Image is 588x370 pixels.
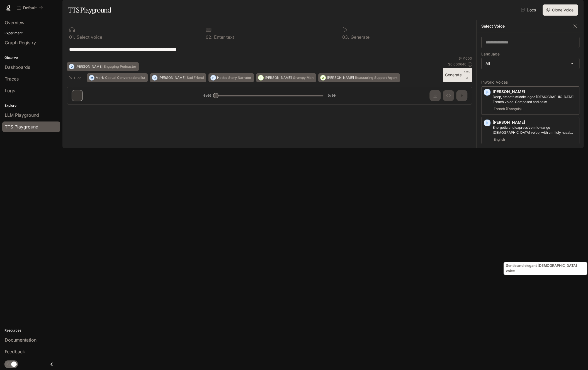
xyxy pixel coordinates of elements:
p: Reassuring Support Agent [355,76,397,79]
p: Sad Friend [187,76,204,79]
div: T [258,73,263,82]
p: Engaging Podcaster [104,65,136,68]
p: Hades [217,76,227,79]
p: 64 / 1000 [459,56,472,61]
button: MMarkCasual Conversationalist [87,73,148,82]
p: Story Narrator [228,76,251,79]
button: D[PERSON_NAME]Engaging Podcaster [67,62,139,71]
span: French (Français) [493,106,523,112]
button: Hide [67,73,85,82]
div: Gentle and elegant [DEMOGRAPHIC_DATA] voice [504,262,587,275]
p: $ 0.000640 [448,62,466,67]
p: [PERSON_NAME] [493,89,577,94]
p: Language [481,52,500,56]
p: Generate [349,35,370,39]
p: Enter text [213,35,234,39]
p: Casual Conversationalist [105,76,145,79]
button: T[PERSON_NAME]Grumpy Man [256,73,316,82]
p: Default [23,6,37,10]
div: H [211,73,216,82]
p: CTRL + [464,70,470,77]
div: D [69,62,74,71]
p: 0 2 . [206,35,213,39]
button: Clone Voice [543,4,578,16]
h1: TTS Playground [68,4,111,16]
p: Inworld Voices [481,80,579,84]
p: [PERSON_NAME] [493,120,577,125]
div: M [89,73,94,82]
p: [PERSON_NAME] [76,65,103,68]
button: HHadesStory Narrator [208,73,254,82]
p: 0 3 . [342,35,349,39]
p: [PERSON_NAME] [159,76,186,79]
button: O[PERSON_NAME]Sad Friend [150,73,206,82]
p: [PERSON_NAME] [327,76,354,79]
span: English [493,136,506,143]
p: Grumpy Man [293,76,314,79]
div: O [152,73,157,82]
p: Energetic and expressive mid-range male voice, with a mildly nasal quality [493,125,577,135]
p: 0 1 . [69,35,75,39]
button: All workspaces [14,2,45,13]
p: Mark [96,76,104,79]
button: GenerateCTRL +⏎ [443,68,472,82]
p: Select voice [75,35,102,39]
div: A [320,73,325,82]
p: Deep, smooth middle-aged male French voice. Composed and calm [493,94,577,104]
button: A[PERSON_NAME]Reassuring Support Agent [318,73,400,82]
p: ⏎ [464,70,470,80]
a: Docs [519,4,538,16]
p: [PERSON_NAME] [265,76,292,79]
div: All [482,58,579,69]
